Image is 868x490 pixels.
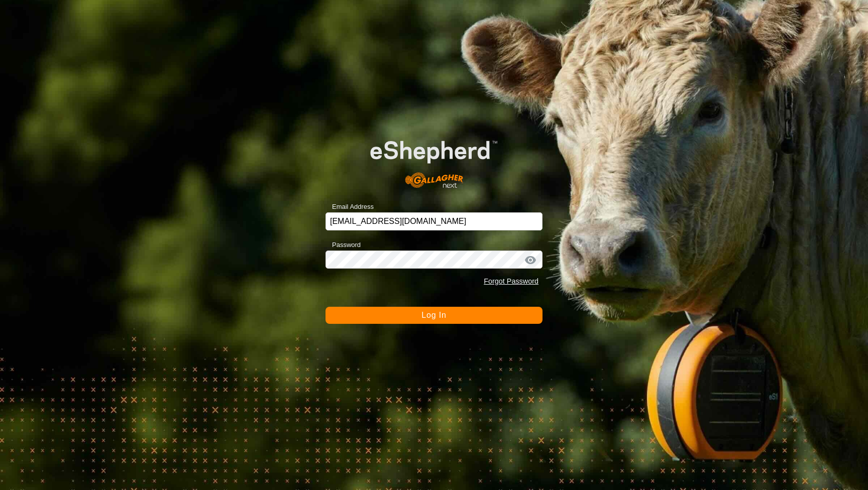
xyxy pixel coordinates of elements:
[347,122,521,196] img: E-shepherd Logo
[421,311,446,319] span: Log In
[325,212,542,230] input: Email Address
[325,240,361,250] label: Password
[484,277,538,285] a: Forgot Password
[325,202,374,212] label: Email Address
[325,307,542,324] button: Log In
